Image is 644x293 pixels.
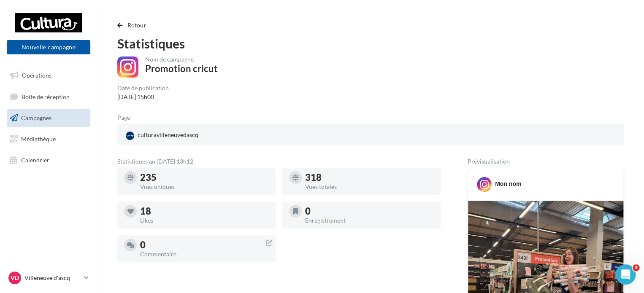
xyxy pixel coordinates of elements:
div: 318 [305,173,434,182]
button: Retour [117,20,150,30]
span: Campagnes [21,114,51,121]
a: culturavilleneuvedascq [124,129,288,142]
span: Retour [127,22,146,29]
div: Statistiques [117,37,624,50]
div: 18 [140,207,269,216]
div: Commentaire [140,251,269,257]
a: Médiathèque [5,130,92,148]
div: Date de publication [117,85,169,91]
div: 235 [140,173,269,182]
div: 0 [140,240,269,250]
div: Likes [140,218,269,223]
a: Campagnes [5,109,92,127]
div: culturavilleneuvedascq [124,129,200,142]
div: [DATE] 15h00 [117,93,169,101]
div: Nom de campagne [145,56,218,62]
div: Statistiques au [DATE] 13h12 [117,159,441,164]
a: Boîte de réception [5,88,92,106]
span: Calendrier [21,156,49,163]
iframe: Intercom live chat [615,264,636,285]
span: Médiathèque [21,135,56,142]
div: Promotion cricut [145,64,218,73]
span: Boîte de réception [22,93,70,100]
span: 4 [633,264,639,271]
div: Mon nom [495,180,521,188]
div: 0 [305,207,434,216]
a: Calendrier [5,151,92,169]
a: Vd Villeneuve d'ascq [7,270,90,286]
p: Villeneuve d'ascq [24,274,81,282]
span: Vd [11,274,19,282]
div: Prévisualisation [468,159,624,164]
div: Vues totales [305,184,434,190]
button: Nouvelle campagne [7,40,90,54]
div: Page [117,115,137,121]
span: Opérations [22,72,51,79]
div: Enregistrement [305,218,434,223]
div: Vues uniques [140,184,269,190]
a: Opérations [5,67,92,84]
